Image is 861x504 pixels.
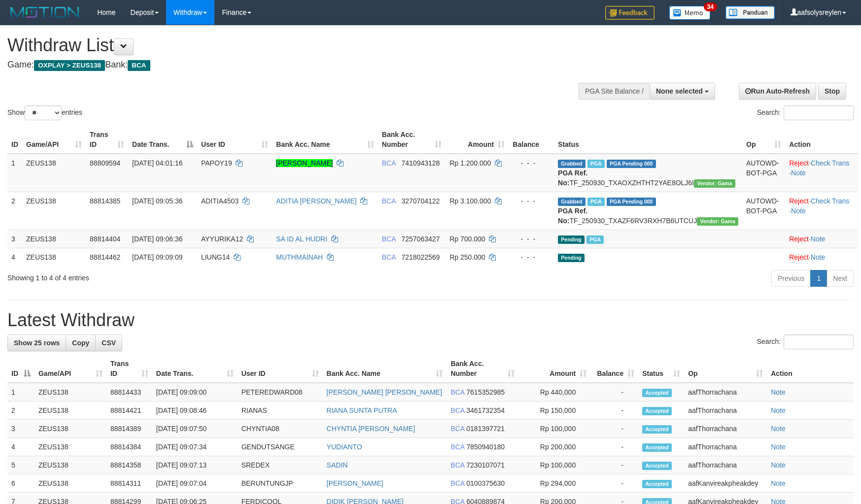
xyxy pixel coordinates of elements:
span: [DATE] 09:09:09 [132,253,182,261]
td: aafKanvireakpheakdey [684,474,767,493]
td: AUTOWD-BOT-PGA [742,154,785,192]
th: Bank Acc. Name: activate to sort column ascending [323,355,447,383]
input: Search: [784,105,854,120]
span: Rp 700.000 [449,235,485,243]
a: Show 25 rows [7,335,66,351]
a: CSV [95,335,122,351]
div: PGA Site Balance / [579,83,650,100]
a: [PERSON_NAME] [PERSON_NAME] [327,388,442,396]
span: OXPLAY > ZEUS138 [34,60,105,71]
span: Show 25 rows [14,339,60,347]
span: Copy 7230107071 to clipboard [466,461,505,469]
td: 6 [7,474,34,493]
td: 3 [7,230,22,248]
td: [DATE] 09:07:04 [152,474,238,493]
td: Rp 150,000 [518,402,590,420]
select: Showentries [25,105,62,120]
span: [DATE] 09:06:36 [132,235,182,243]
label: Search: [757,335,854,349]
span: BCA [128,60,150,71]
td: ZEUS138 [22,230,86,248]
span: Marked by aafsolysreylen [587,198,605,206]
th: Bank Acc. Name: activate to sort column ascending [272,126,378,154]
label: Show entries [7,105,82,120]
td: 88814433 [106,383,152,402]
td: 2 [7,192,22,230]
span: PAPOY19 [201,159,232,167]
a: Note [771,425,786,433]
td: aafThorrachana [684,438,767,456]
th: ID: activate to sort column descending [7,355,34,383]
span: Copy 7850940180 to clipboard [466,443,505,451]
a: Note [791,207,806,215]
b: PGA Ref. No: [558,207,587,225]
th: Game/API: activate to sort column ascending [34,355,106,383]
span: Accepted [642,443,672,452]
a: Copy [66,335,96,351]
span: 34 [704,2,717,11]
td: 1 [7,154,22,192]
a: RIANA SUNTA PUTRA [327,406,397,414]
span: Vendor URL: https://trx31.1velocity.biz [694,179,735,188]
span: Copy 0100375630 to clipboard [466,479,505,487]
input: Search: [784,335,854,349]
div: - - - [513,196,550,206]
span: BCA [382,159,396,167]
td: ZEUS138 [22,192,86,230]
span: BCA [450,443,464,451]
th: User ID: activate to sort column ascending [197,126,272,154]
span: Copy 3461732354 to clipboard [466,406,505,414]
h4: Game: Bank: [7,60,564,70]
td: ZEUS138 [34,438,106,456]
span: AYYURIKA12 [201,235,243,243]
td: aafThorrachana [684,456,767,474]
th: Action [785,126,858,154]
span: LIUNG14 [201,253,230,261]
th: Date Trans.: activate to sort column ascending [152,355,238,383]
a: Note [811,235,826,243]
th: Trans ID: activate to sort column ascending [86,126,128,154]
th: Amount: activate to sort column ascending [518,355,590,383]
a: Reject [789,197,809,205]
td: 88814311 [106,474,152,493]
span: Copy 7257063427 to clipboard [401,235,440,243]
span: Rp 3.100.000 [449,197,491,205]
td: - [590,420,638,438]
th: ID [7,126,22,154]
div: - - - [513,234,550,244]
span: 88809594 [90,159,120,167]
td: PETEREDWARD08 [238,383,323,402]
td: 4 [7,438,34,456]
img: Button%20Memo.svg [669,6,711,20]
td: SREDEX [238,456,323,474]
button: None selected [650,83,715,100]
th: Op: activate to sort column ascending [684,355,767,383]
a: [PERSON_NAME] [276,159,333,167]
img: MOTION_logo.png [7,5,82,20]
span: Rp 1.200.000 [449,159,491,167]
th: Status [554,126,742,154]
td: ZEUS138 [22,248,86,266]
a: Note [771,388,786,396]
td: Rp 294,000 [518,474,590,493]
td: 5 [7,456,34,474]
span: BCA [382,253,396,261]
span: Accepted [642,425,672,434]
td: - [590,438,638,456]
span: Copy [72,339,89,347]
a: SA ID AL HUDRI [276,235,327,243]
span: BCA [450,461,464,469]
span: None selected [656,87,703,95]
a: Note [771,406,786,414]
span: Accepted [642,480,672,488]
td: ZEUS138 [34,474,106,493]
span: Copy 7615352985 to clipboard [466,388,505,396]
td: BERUNTUNGJP [238,474,323,493]
th: Balance: activate to sort column ascending [590,355,638,383]
td: 3 [7,420,34,438]
span: Copy 0181397721 to clipboard [466,425,505,433]
a: Check Trans [811,197,850,205]
span: PGA Pending [607,160,656,168]
td: 88814421 [106,402,152,420]
h1: Withdraw List [7,35,564,55]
